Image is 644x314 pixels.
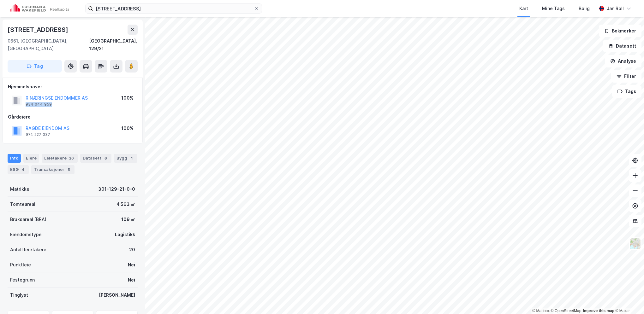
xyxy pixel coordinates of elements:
div: 4 563 ㎡ [116,201,135,208]
button: Analyse [605,55,641,67]
button: Tags [612,85,641,98]
div: Leietakere [42,154,78,163]
div: 20 [68,155,75,161]
div: 109 ㎡ [121,216,135,223]
div: [STREET_ADDRESS] [8,25,69,35]
div: Tinglyst [10,291,28,299]
div: Transaksjoner [31,165,75,174]
div: Punktleie [10,261,31,269]
div: Kart [519,5,528,12]
div: Jan Roll [607,5,624,12]
a: Mapbox [532,309,550,313]
div: 0661, [GEOGRAPHIC_DATA], [GEOGRAPHIC_DATA] [8,37,89,52]
div: Kontrollprogram for chat [612,284,644,314]
div: Tomteareal [10,201,35,208]
div: Nei [128,276,135,284]
div: 1 [128,155,135,161]
div: Bruksareal (BRA) [10,216,46,223]
div: Eiere [23,154,39,163]
div: Matrikkel [10,185,31,193]
div: Nei [128,261,135,269]
div: Hjemmelshaver [8,83,137,90]
button: Filter [611,70,641,83]
div: Logistikk [115,231,135,238]
div: Bygg [114,154,137,163]
div: Info [8,154,21,163]
iframe: Chat Widget [612,284,644,314]
div: 5 [66,166,72,173]
button: Datasett [603,40,641,52]
div: Mine Tags [542,5,565,12]
div: 301-129-21-0-0 [98,185,135,193]
div: 20 [129,246,135,253]
div: [PERSON_NAME] [99,291,135,299]
a: OpenStreetMap [551,309,581,313]
button: Bokmerker [599,25,641,37]
div: Eiendomstype [10,231,42,238]
div: Datasett [80,154,111,163]
div: 100% [121,94,134,102]
input: Søk på adresse, matrikkel, gårdeiere, leietakere eller personer [93,4,254,13]
img: cushman-wakefield-realkapital-logo.202ea83816669bd177139c58696a8fa1.svg [10,4,70,13]
div: 974 227 037 [26,132,50,137]
a: Improve this map [583,309,614,313]
div: Festegrunn [10,276,35,284]
div: ESG [8,165,29,174]
div: Gårdeiere [8,113,137,121]
div: 4 [20,166,26,173]
button: Tag [8,60,62,73]
div: 934 044 959 [26,102,52,107]
div: 100% [121,125,134,132]
div: Bolig [579,5,590,12]
img: Z [629,238,641,250]
div: Antall leietakere [10,246,46,253]
div: 6 [103,155,109,161]
div: [GEOGRAPHIC_DATA], 129/21 [89,37,138,52]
